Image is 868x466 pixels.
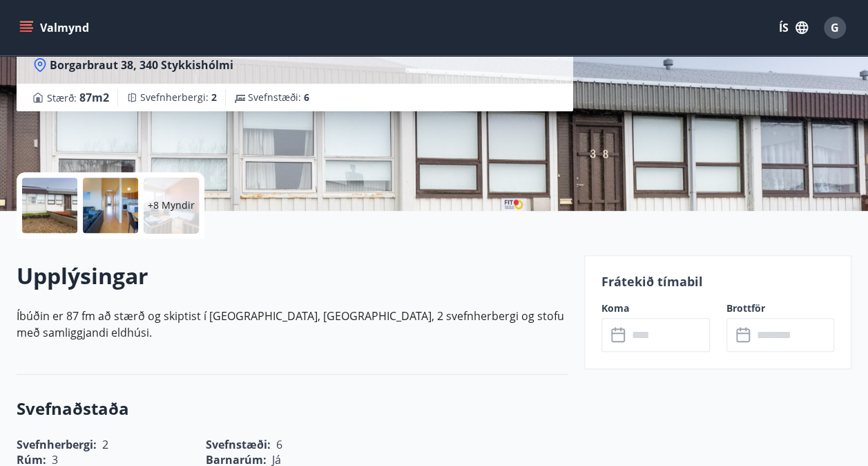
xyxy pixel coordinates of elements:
span: G [831,20,839,35]
span: 6 [304,91,309,104]
p: +8 Myndir [148,198,195,212]
span: 87 m2 [79,90,109,105]
button: menu [17,15,95,40]
button: G [818,11,851,44]
span: Svefnstæði : [248,91,309,104]
h3: Svefnaðstaða [17,397,568,420]
span: 2 [211,91,217,104]
p: Frátekið tímabil [601,272,834,290]
span: Borgarbraut 38, 340 Stykkishólmi [50,57,233,73]
p: Íbúðin er 87 fm að stærð og skiptist í [GEOGRAPHIC_DATA], [GEOGRAPHIC_DATA], 2 svefnherbergi og s... [17,308,568,341]
h2: Upplýsingar [17,261,568,291]
button: ÍS [771,15,816,40]
label: Koma [601,301,710,315]
span: Svefnherbergi : [140,91,217,104]
label: Brottför [726,301,835,315]
span: Stærð : [47,89,109,106]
